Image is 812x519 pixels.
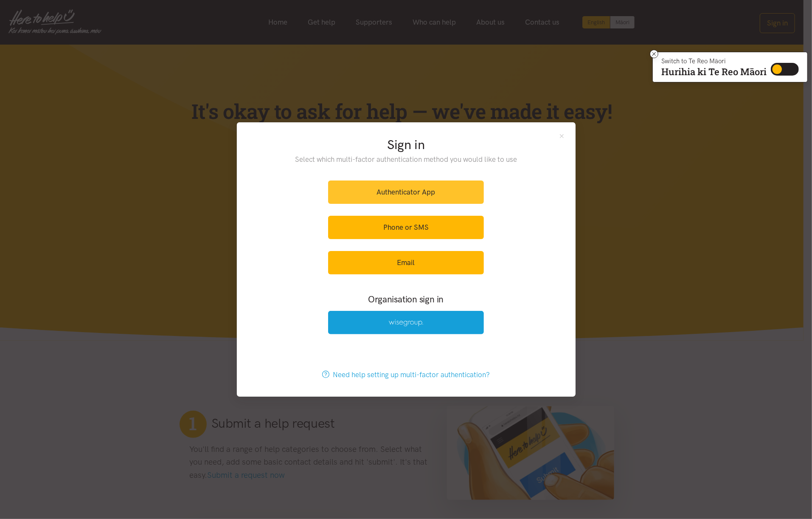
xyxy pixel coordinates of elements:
a: Need help setting up multi-factor authentication? [313,363,499,386]
h3: Organisation sign in [305,293,507,305]
p: Switch to Te Reo Māori [661,59,767,64]
a: Authenticator App [328,181,484,204]
h2: Sign in [278,136,534,154]
p: Hurihia ki Te Reo Māori [661,68,767,76]
button: Close [558,133,565,140]
a: Phone or SMS [328,216,484,239]
a: Email [328,251,484,274]
p: Select which multi-factor authentication method you would like to use [278,154,534,165]
img: Wise Group [389,319,424,327]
